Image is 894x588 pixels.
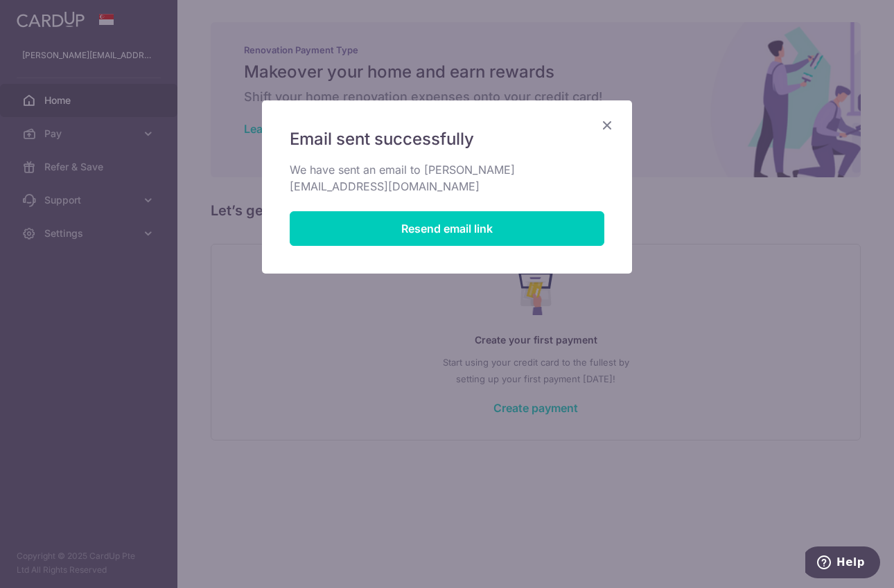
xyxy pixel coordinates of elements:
button: Close [599,117,615,134]
iframe: Opens a widget where you can find more information [805,546,880,581]
span: Email sent successfully [290,128,474,150]
p: We have sent an email to [PERSON_NAME][EMAIL_ADDRESS][DOMAIN_NAME] [290,161,604,195]
button: Resend email link [290,211,604,246]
